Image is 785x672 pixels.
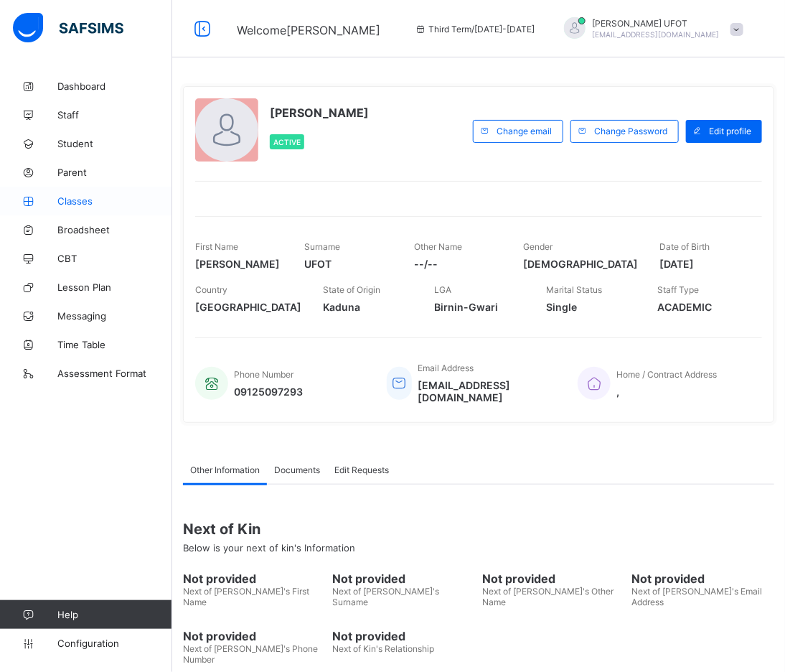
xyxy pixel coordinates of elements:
[632,586,763,607] span: Next of [PERSON_NAME]'s Email Address
[195,258,283,270] span: [PERSON_NAME]
[57,109,172,121] span: Staff
[414,258,502,270] span: --/--
[57,253,172,264] span: CBT
[57,339,172,350] span: Time Table
[183,586,309,607] span: Next of [PERSON_NAME]'s First Name
[333,586,440,607] span: Next of [PERSON_NAME]'s Surname
[237,23,380,37] span: Welcome [PERSON_NAME]
[709,126,751,136] span: Edit profile
[658,284,700,295] span: Staff Type
[183,542,355,554] span: Below is your next of kin's Information
[13,13,123,43] img: safsims
[418,379,556,403] span: [EMAIL_ADDRESS][DOMAIN_NAME]
[334,465,389,475] span: Edit Requests
[274,465,320,475] span: Documents
[632,571,775,586] span: Not provided
[183,629,326,643] span: Not provided
[660,258,748,270] span: [DATE]
[57,368,172,379] span: Assessment Format
[333,643,435,654] span: Next of Kin's Relationship
[57,281,172,293] span: Lesson Plan
[270,106,369,120] span: [PERSON_NAME]
[323,284,380,295] span: State of Origin
[323,301,413,313] span: Kaduna
[183,571,326,586] span: Not provided
[57,195,172,207] span: Classes
[333,629,476,643] span: Not provided
[273,138,301,146] span: Active
[524,241,553,252] span: Gender
[57,167,172,178] span: Parent
[546,284,602,295] span: Marital Status
[190,465,260,475] span: Other Information
[616,369,717,380] span: Home / Contract Address
[57,224,172,235] span: Broadsheet
[594,126,667,136] span: Change Password
[435,301,525,313] span: Birnin-Gwari
[333,571,476,586] span: Not provided
[57,638,171,649] span: Configuration
[195,301,301,313] span: [GEOGRAPHIC_DATA]
[524,258,639,270] span: [DEMOGRAPHIC_DATA]
[183,521,774,538] span: Next of Kin
[482,586,614,607] span: Next of [PERSON_NAME]'s Other Name
[305,258,393,270] span: UFOT
[482,571,625,586] span: Not provided
[415,24,535,34] span: session/term information
[550,17,751,41] div: GABRIELUFOT
[183,643,318,665] span: Next of [PERSON_NAME]'s Phone Number
[616,386,717,398] span: ,
[57,310,172,322] span: Messaging
[57,80,172,92] span: Dashboard
[234,386,303,398] span: 09125097293
[57,138,172,149] span: Student
[234,369,293,380] span: Phone Number
[195,284,227,295] span: Country
[546,301,636,313] span: Single
[305,241,341,252] span: Surname
[660,241,710,252] span: Date of Birth
[497,126,552,136] span: Change email
[195,241,238,252] span: First Name
[593,30,720,39] span: [EMAIL_ADDRESS][DOMAIN_NAME]
[57,609,171,620] span: Help
[414,241,462,252] span: Other Name
[435,284,452,295] span: LGA
[593,18,720,29] span: [PERSON_NAME] UFOT
[658,301,748,313] span: ACADEMIC
[418,363,474,373] span: Email Address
